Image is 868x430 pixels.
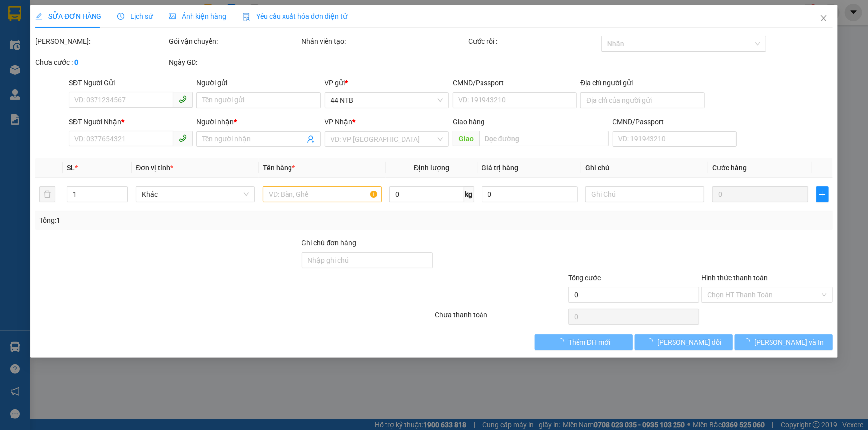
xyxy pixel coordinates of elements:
span: Khác [142,187,249,202]
div: Chưa cước : [35,57,167,68]
span: Cước hàng [712,164,747,172]
span: clock-circle [117,13,124,20]
div: VP gửi [325,77,449,88]
span: Định lượng [414,164,449,172]
img: icon [242,13,250,21]
input: Ghi Chú [585,186,704,202]
span: down [119,195,125,201]
div: [PERSON_NAME]: [35,36,167,47]
button: delete [39,186,55,202]
div: Chưa thanh toán [434,309,568,327]
span: Lịch sử [117,12,153,20]
span: Giao [453,131,479,146]
span: loading [646,338,657,345]
span: 44 NTB [331,93,443,108]
span: [PERSON_NAME] và In [755,337,824,348]
b: 0 [74,58,78,66]
div: Người gửi [196,77,320,88]
span: Thêm ĐH mới [568,337,610,348]
span: SỬA ĐƠN HÀNG [35,12,101,20]
span: user-add [307,135,315,143]
span: Tổng cước [568,274,601,282]
span: Tên hàng [263,164,295,172]
div: Cước rồi : [468,36,599,47]
div: Địa chỉ người gửi [580,77,704,88]
span: edit [35,13,42,20]
span: VP Nhận [325,118,353,126]
span: Giao hàng [453,118,484,126]
span: loading [557,338,568,345]
div: Gói vận chuyển: [169,36,300,47]
span: kg [464,186,474,202]
span: picture [169,13,176,20]
input: Địa chỉ của người gửi [580,92,704,108]
span: plus [817,190,828,198]
button: plus [816,186,829,202]
label: Hình thức thanh toán [701,274,768,282]
button: [PERSON_NAME] đổi [635,334,733,350]
div: SĐT Người Nhận [69,116,193,127]
button: Thêm ĐH mới [535,334,633,350]
span: [PERSON_NAME] đổi [657,337,721,348]
span: Đơn vị tính [136,164,173,172]
div: CMND/Passport [613,116,737,127]
div: Người nhận [196,116,320,127]
span: Ảnh kiện hàng [169,12,226,20]
span: SL [67,164,75,172]
label: Ghi chú đơn hàng [302,239,357,247]
input: Ghi chú đơn hàng [302,252,433,268]
span: close [820,14,828,22]
span: Increase Value [116,187,127,194]
span: phone [179,95,187,103]
div: Tổng: 1 [39,215,335,226]
span: loading [744,338,755,345]
th: Ghi chú [581,158,708,178]
span: Decrease Value [116,194,127,202]
div: SĐT Người Gửi [69,77,193,88]
span: Yêu cầu xuất hóa đơn điện tử [242,12,347,20]
input: Dọc đường [479,131,609,146]
input: VD: Bàn, Ghế [263,186,382,202]
span: phone [179,134,187,142]
span: up [119,188,125,194]
div: Nhân viên tạo: [302,36,467,47]
input: 0 [712,186,808,202]
span: Giá trị hàng [482,164,519,172]
div: Ngày GD: [169,57,300,68]
button: Close [810,5,838,33]
button: [PERSON_NAME] và In [735,334,833,350]
div: CMND/Passport [453,77,577,88]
